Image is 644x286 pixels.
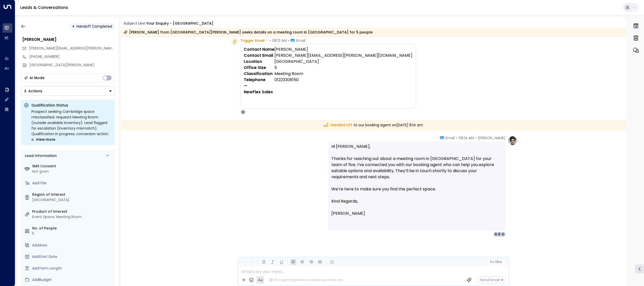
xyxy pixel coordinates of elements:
[32,214,113,220] div: Event Space, Meeting Room
[32,197,113,203] div: [GEOGRAPHIC_DATA]
[478,135,506,140] span: [PERSON_NAME]
[32,266,113,271] div: AddTerm Length
[32,254,113,259] div: AddStart Date
[288,38,289,43] span: •
[29,54,115,59] div: [PHONE_NUMBER]
[32,169,113,174] div: Not given
[274,77,412,83] td: 01223306150
[331,210,365,217] span: [PERSON_NAME]
[488,260,504,264] button: Cc|Bcc
[121,120,626,130] div: to our booking agent on [DATE] 8:14 am
[29,46,143,51] span: [PERSON_NAME][EMAIL_ADDRESS][PERSON_NAME][DOMAIN_NAME]
[20,5,68,10] a: Leads & Conversations
[32,226,113,231] label: No. of People
[240,259,246,265] button: Undo
[30,75,45,80] div: AI Mode
[244,89,273,95] strong: NewFlex Sales
[124,30,373,35] div: [PERSON_NAME] from [GEOGRAPHIC_DATA][PERSON_NAME] seeks details on a meeting room in [GEOGRAPHIC_...
[244,59,262,64] strong: Location
[31,109,112,142] div: Prospect seeking Cambridge space misclassified: requests Meeting Room (outside available inventor...
[446,135,455,140] span: Email
[29,46,115,51] span: rachel@standrews-hall.co.uk
[493,232,498,237] div: N
[272,38,287,43] span: 08:13 AM
[29,62,115,68] div: [GEOGRAPHIC_DATA][PERSON_NAME]
[31,103,112,108] p: Qualification Status
[244,71,273,77] strong: Classification
[490,260,502,264] span: Cc Bcc
[24,89,42,93] div: Actions
[497,232,502,237] div: R
[459,135,474,140] span: 08:14 AM
[244,83,247,89] strong: —
[508,135,518,146] img: profile-logo.png
[475,135,476,140] span: •
[274,65,412,71] td: 5
[244,65,266,70] strong: Office Size
[21,86,115,96] button: Actions
[21,86,115,96] div: Button group with a nested menu
[500,232,506,237] div: O
[270,38,271,43] span: •
[274,46,412,52] td: [PERSON_NAME]
[456,135,457,140] span: •
[266,38,267,43] span: •
[274,59,412,65] td: [GEOGRAPHIC_DATA]
[274,71,412,77] td: Meeting Room
[124,21,146,26] span: Subject Line:
[32,231,113,236] div: 5
[296,38,306,43] span: Email
[331,144,502,198] p: Hi [PERSON_NAME], Thanks for reaching out about a meeting room in [GEOGRAPHIC_DATA] for your team...
[269,278,343,282] div: The agent signature is added automatically
[32,164,113,169] label: SMS Consent
[32,192,113,197] label: Region of Interest
[32,277,113,282] div: AddBudget
[244,46,274,52] strong: Contact Name
[244,52,273,58] strong: Contact Email
[331,198,358,204] span: Kind Regards,
[324,122,352,128] span: Handed Off
[146,21,213,26] div: Your enquiry - [GEOGRAPHIC_DATA]
[23,153,57,158] div: Lead Information
[240,110,246,115] div: O
[72,22,75,31] div: •
[244,77,266,83] strong: Telephone
[22,37,115,43] div: [PERSON_NAME]
[240,38,265,43] span: Trigger Email
[32,243,113,248] div: AddArea
[32,181,113,186] div: AddTitle
[274,52,412,59] td: [PERSON_NAME][EMAIL_ADDRESS][PERSON_NAME][DOMAIN_NAME]
[36,137,55,142] span: View more
[32,209,113,214] label: Product of Interest
[76,24,112,29] span: Handoff Completed
[495,260,496,264] span: |
[249,259,255,265] button: Redo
